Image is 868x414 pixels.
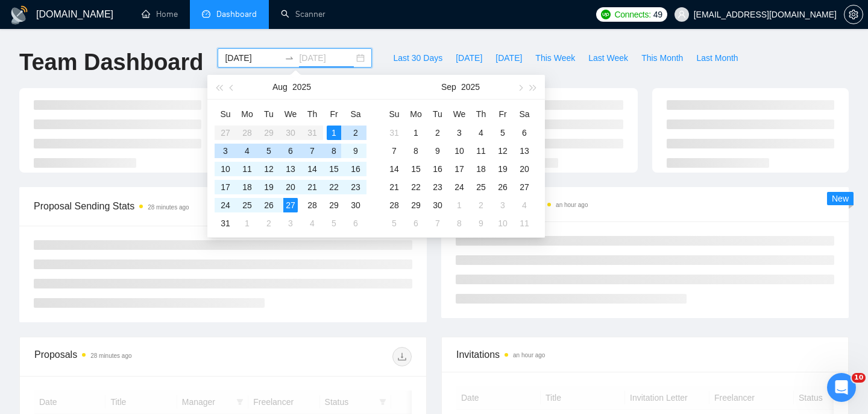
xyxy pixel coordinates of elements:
span: to [285,53,294,63]
div: 15 [409,162,423,176]
img: logo [10,5,29,25]
div: 22 [409,180,423,194]
div: 18 [240,180,254,194]
button: 2025 [461,75,480,99]
td: 2025-08-18 [236,178,258,196]
div: 9 [348,144,363,158]
th: Mo [236,104,258,124]
div: 10 [452,144,467,158]
td: 2025-08-04 [236,142,258,160]
div: 19 [495,162,510,176]
div: 13 [283,162,298,176]
span: [DATE] [456,51,482,65]
div: 26 [495,180,510,194]
div: 7 [387,144,401,158]
td: 2025-09-22 [405,178,427,196]
td: 2025-08-12 [258,160,280,178]
div: 11 [474,144,488,158]
div: 25 [240,198,254,212]
td: 2025-09-13 [514,142,535,160]
td: 2025-09-11 [470,142,492,160]
div: 4 [474,126,488,140]
td: 2025-09-01 [405,124,427,142]
td: 2025-08-13 [280,160,301,178]
div: 23 [430,180,445,194]
td: 2025-08-19 [258,178,280,196]
div: 3 [452,126,467,140]
div: 4 [240,144,254,158]
time: an hour ago [513,352,545,358]
td: 2025-09-18 [470,160,492,178]
td: 2025-09-27 [514,178,535,196]
div: 6 [409,216,423,231]
div: 8 [327,144,341,158]
div: 6 [348,216,363,231]
span: This Month [641,51,683,65]
td: 2025-09-26 [492,178,514,196]
div: 24 [452,180,467,194]
a: searchScanner [281,9,325,19]
a: setting [844,10,863,19]
time: an hour ago [556,202,588,208]
td: 2025-09-29 [405,196,427,214]
div: 7 [305,144,319,158]
div: 13 [517,144,532,158]
td: 2025-08-05 [258,142,280,160]
td: 2025-08-21 [301,178,323,196]
div: 4 [305,216,319,231]
span: dashboard [202,10,210,18]
button: Last 30 Days [386,48,449,68]
div: 1 [240,216,254,231]
td: 2025-10-01 [448,196,470,214]
td: 2025-10-08 [448,214,470,232]
td: 2025-09-15 [405,160,427,178]
td: 2025-08-31 [383,124,405,142]
div: 9 [474,216,488,231]
div: 5 [495,126,510,140]
div: 20 [517,162,532,176]
iframe: Intercom live chat [827,373,856,402]
td: 2025-09-03 [280,214,301,232]
div: 15 [327,162,341,176]
div: 31 [218,216,233,231]
td: 2025-09-03 [448,124,470,142]
div: 31 [387,126,401,140]
td: 2025-08-01 [323,124,345,142]
h1: Team Dashboard [19,48,203,77]
td: 2025-10-06 [405,214,427,232]
td: 2025-08-14 [301,160,323,178]
button: This Week [529,48,582,68]
div: 20 [283,180,298,194]
div: 9 [430,144,445,158]
td: 2025-09-25 [470,178,492,196]
th: We [448,104,470,124]
div: 27 [517,180,532,194]
span: swap-right [285,53,294,63]
td: 2025-08-06 [280,142,301,160]
button: [DATE] [489,48,529,68]
div: 17 [452,162,467,176]
td: 2025-09-10 [448,142,470,160]
th: Tu [427,104,448,124]
td: 2025-09-05 [323,214,345,232]
th: Su [215,104,236,124]
span: setting [844,10,863,19]
div: 2 [262,216,276,231]
td: 2025-08-15 [323,160,345,178]
td: 2025-09-02 [258,214,280,232]
button: setting [844,5,863,24]
td: 2025-08-03 [215,142,236,160]
td: 2025-09-08 [405,142,427,160]
div: 28 [305,198,319,212]
div: 1 [452,198,467,212]
td: 2025-10-03 [492,196,514,214]
span: 10 [852,373,866,383]
td: 2025-09-28 [383,196,405,214]
div: 17 [218,180,233,194]
td: 2025-09-17 [448,160,470,178]
div: 28 [387,198,401,212]
td: 2025-08-22 [323,178,345,196]
td: 2025-09-20 [514,160,535,178]
div: 7 [430,216,445,231]
td: 2025-08-30 [345,196,366,214]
